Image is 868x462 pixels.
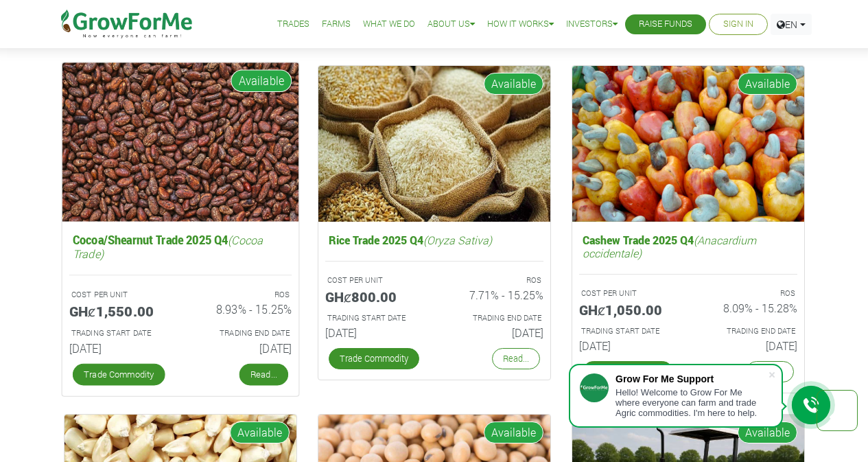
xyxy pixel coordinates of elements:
a: Read... [239,364,288,386]
a: Read... [746,361,794,382]
img: growforme image [318,66,550,222]
p: COST PER UNIT [581,288,676,299]
span: Available [231,70,292,93]
p: COST PER UNIT [327,275,422,286]
a: About Us [427,17,475,32]
a: Read... [492,348,540,369]
span: Available [484,73,543,95]
a: Trade Commodity [583,361,673,382]
a: Investors [566,17,618,32]
p: Estimated Trading Start Date [327,312,422,324]
a: Trade Commodity [329,348,419,369]
p: COST PER UNIT [71,289,167,301]
p: Estimated Trading End Date [447,312,541,324]
span: Available [738,73,797,95]
h6: [DATE] [579,339,678,352]
h6: [DATE] [325,326,424,339]
p: Estimated Trading Start Date [71,327,167,339]
a: Trades [277,17,309,32]
p: Estimated Trading Start Date [581,325,676,337]
a: Raise Funds [639,17,692,32]
h6: 7.71% - 15.25% [445,288,543,301]
span: Available [230,421,290,443]
p: ROS [193,289,290,301]
h5: GHȼ800.00 [325,288,424,305]
p: Estimated Trading End Date [701,325,795,337]
h6: [DATE] [445,326,543,339]
h5: Rice Trade 2025 Q4 [325,230,543,250]
p: ROS [701,288,795,299]
div: Hello! Welcome to Grow For Me where everyone can farm and trade Agric commodities. I'm here to help. [615,387,768,418]
h5: GHȼ1,550.00 [69,303,169,319]
div: Grow For Me Support [615,373,768,384]
a: How it Works [487,17,554,32]
h6: 8.09% - 15.28% [699,301,797,314]
img: growforme image [572,66,804,222]
span: Available [738,421,797,443]
h6: [DATE] [69,341,169,355]
p: Estimated Trading End Date [193,327,290,339]
a: Farms [322,17,351,32]
h6: [DATE] [191,341,292,355]
h5: Cocoa/Shearnut Trade 2025 Q4 [69,230,291,264]
h6: 8.93% - 15.25% [191,303,292,316]
a: EN [771,14,812,35]
a: What We Do [363,17,415,32]
i: (Oryza Sativa) [423,233,492,247]
i: (Anacardium occidentale) [583,233,756,260]
h5: Cashew Trade 2025 Q4 [579,230,797,263]
span: Available [484,421,543,443]
a: Trade Commodity [72,364,165,386]
i: (Cocoa Trade) [72,233,262,261]
a: Sign In [723,17,753,32]
h5: GHȼ1,050.00 [579,301,678,318]
img: growforme image [62,62,298,221]
h6: [DATE] [699,339,797,352]
p: ROS [447,275,541,286]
